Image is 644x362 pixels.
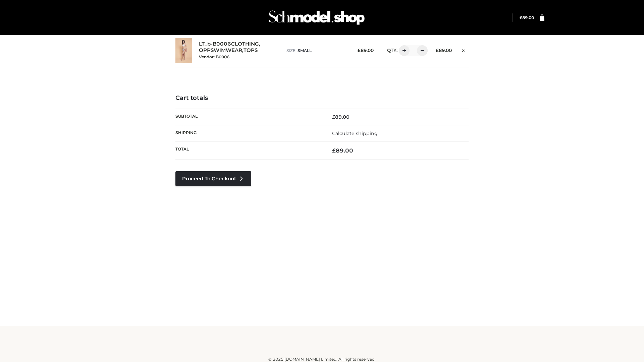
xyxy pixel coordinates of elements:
[358,48,374,53] bdi: 89.00
[175,38,192,63] img: LT_b-B0006 - SMALL
[436,48,439,53] span: £
[175,171,251,186] a: Proceed to Checkout
[332,114,350,120] bdi: 89.00
[231,41,259,47] a: CLOTHING
[332,147,336,154] span: £
[199,54,229,59] small: Vendor: B0006
[332,130,378,136] a: Calculate shipping
[358,48,361,53] span: £
[266,4,367,31] img: Schmodel Admin 964
[244,47,258,54] a: TOPS
[175,125,322,141] th: Shipping
[520,15,534,20] bdi: 89.00
[332,114,335,120] span: £
[520,15,534,20] a: £89.00
[175,109,322,125] th: Subtotal
[332,147,353,154] bdi: 89.00
[286,48,347,54] p: size :
[199,41,231,47] a: LT_b-B0006
[520,15,522,20] span: £
[199,47,242,54] a: OPPSWIMWEAR
[380,45,425,56] div: QTY:
[436,48,452,53] bdi: 89.00
[298,48,312,53] span: SMALL
[175,142,322,160] th: Total
[199,41,280,60] div: , ,
[459,45,469,54] a: Remove this item
[175,95,469,102] h4: Cart totals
